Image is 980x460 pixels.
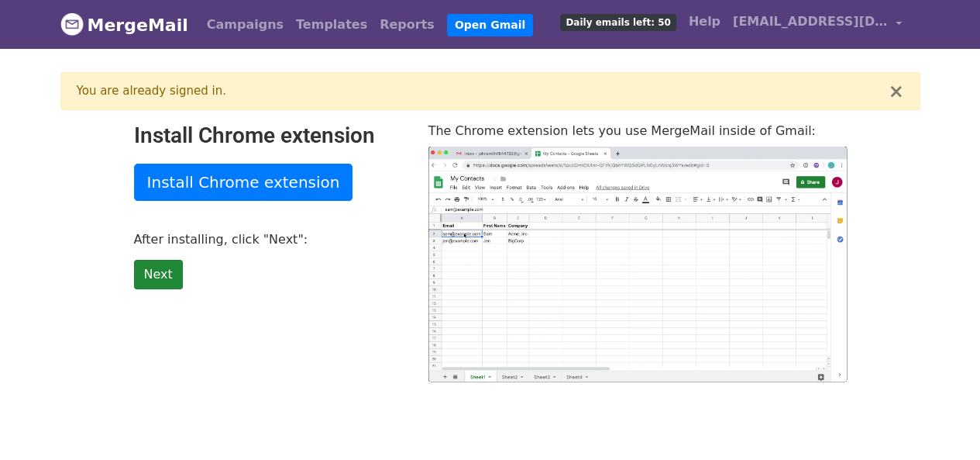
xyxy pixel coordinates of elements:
a: MergeMail [60,9,188,41]
a: Templates [290,9,373,40]
p: The Chrome extension lets you use MergeMail inside of Gmail: [428,123,847,139]
a: Campaigns [201,9,290,40]
span: Daily emails left: 50 [560,14,676,31]
button: × [888,82,903,101]
a: Next [134,260,183,289]
a: Reports [373,9,441,40]
span: [EMAIL_ADDRESS][DOMAIN_NAME] [733,12,888,31]
a: Install Chrome extension [134,164,353,201]
a: Daily emails left: 50 [554,6,682,37]
iframe: Chat Widget [903,386,980,460]
img: MergeMail logo [60,12,84,36]
h2: Install Chrome extension [134,123,405,149]
a: Help [683,6,727,37]
a: Open Gmail [447,14,533,36]
div: You are already signed in. [77,82,889,100]
p: After installing, click "Next": [134,231,405,247]
a: [EMAIL_ADDRESS][DOMAIN_NAME] [727,6,908,43]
